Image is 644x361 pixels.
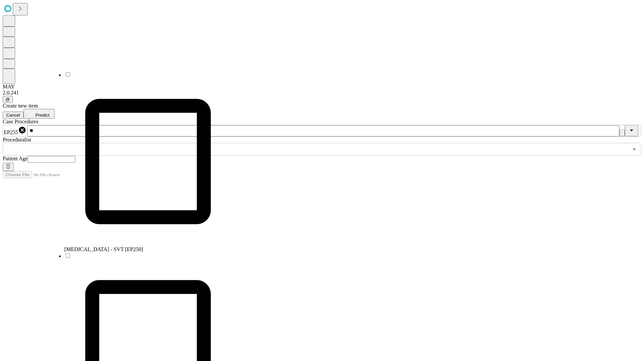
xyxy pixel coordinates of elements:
button: Close [625,125,638,136]
span: @ [5,97,10,102]
button: Clear [619,129,625,136]
span: Predict [35,113,49,118]
span: [MEDICAL_DATA] - SVT [EP250] [64,246,143,252]
div: 2.0.241 [3,90,641,96]
button: @ [3,96,13,103]
button: Cancel [3,112,24,119]
span: Create new item [3,103,38,109]
div: EP255 [4,126,26,135]
button: Open [630,145,639,154]
span: Scheduled Procedure [3,119,38,124]
span: Patient Age [3,156,28,161]
span: Cancel [6,113,20,118]
div: MAY [3,84,641,90]
span: Proceduralist [3,137,31,143]
span: EP255 [4,129,18,135]
button: Predict [24,109,55,119]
